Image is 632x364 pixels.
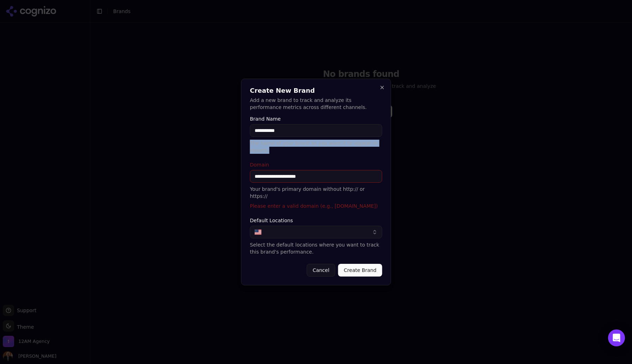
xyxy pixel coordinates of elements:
[250,241,382,255] p: Select the default locations where you want to track this brand's performance.
[338,264,382,277] button: Create Brand
[250,186,382,200] p: Your brand's primary domain without http:// or https://
[250,140,382,154] p: The name of your brand as you want it to appear in reports.
[250,162,382,167] label: Domain
[250,97,382,111] p: Add a new brand to track and analyze its performance metrics across different channels.
[250,202,382,210] p: Please enter a valid domain (e.g., [DOMAIN_NAME])
[255,229,262,236] img: United States
[306,264,335,277] button: Cancel
[250,87,382,94] h2: Create New Brand
[250,218,382,223] label: Default Locations
[250,116,382,121] label: Brand Name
